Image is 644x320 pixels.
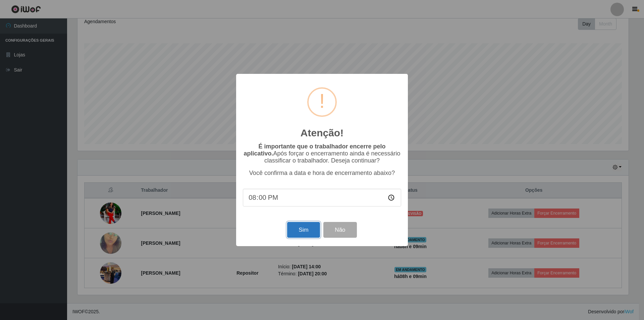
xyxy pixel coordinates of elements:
p: Você confirma a data e hora de encerramento abaixo? [243,170,401,177]
b: É importante que o trabalhador encerre pelo aplicativo. [244,143,385,157]
button: Sim [287,222,320,238]
p: Após forçar o encerramento ainda é necessário classificar o trabalhador. Deseja continuar? [243,143,401,164]
h2: Atenção! [301,127,343,139]
button: Não [323,222,357,238]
